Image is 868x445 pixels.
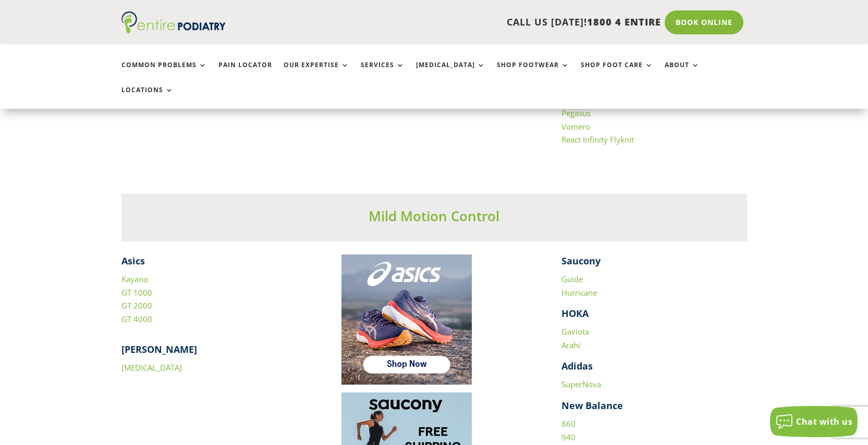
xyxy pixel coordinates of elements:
[361,61,405,84] a: Services
[561,108,591,118] a: Pegasus
[581,61,653,84] a: Shop Foot Care
[218,61,272,84] a: Pain Locator
[561,287,597,298] a: Hurricane
[796,416,852,427] span: Chat with us
[121,274,148,284] a: Kayano
[561,134,634,145] a: React Infinity Flyknit
[266,16,661,29] p: CALL US [DATE]!
[665,61,700,84] a: About
[121,255,145,267] strong: Asics
[561,340,580,350] a: Arahi
[665,10,743,34] a: Book Online
[121,314,152,324] a: GT 4000
[561,274,583,284] a: Guide
[121,362,182,373] a: [MEDICAL_DATA]
[121,300,152,311] a: GT 2000
[416,61,485,84] a: [MEDICAL_DATA]
[561,418,576,429] a: 860
[561,307,589,320] strong: HOKA
[121,343,197,355] strong: [PERSON_NAME]
[561,360,593,372] strong: Adidas
[121,61,207,84] a: Common Problems
[284,61,349,84] a: Our Expertise
[561,255,601,267] strong: Saucony
[561,121,590,132] a: Vomero
[561,379,601,389] a: SuperNova
[121,287,152,298] a: GT 1000
[561,399,623,412] strong: New Balance
[561,432,576,442] a: 940
[121,207,747,231] h3: Mild Motion Control
[561,326,589,337] a: Gaviota
[121,25,226,35] a: Entire Podiatry
[770,406,858,437] button: Chat with us
[587,16,661,28] span: 1800 4 ENTIRE
[121,86,174,109] a: Locations
[121,11,226,33] img: logo (1)
[497,61,569,84] a: Shop Footwear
